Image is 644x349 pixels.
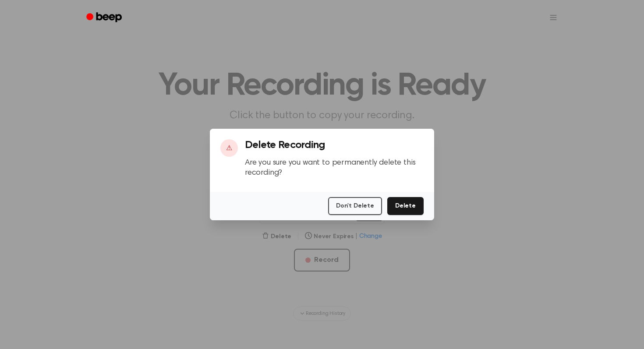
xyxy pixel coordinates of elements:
button: Open menu [543,7,564,28]
button: Delete [387,197,424,215]
a: Beep [80,9,130,26]
h3: Delete Recording [245,139,424,151]
button: Don't Delete [328,197,382,215]
div: ⚠ [220,139,238,157]
p: Are you sure you want to permanently delete this recording? [245,158,424,178]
